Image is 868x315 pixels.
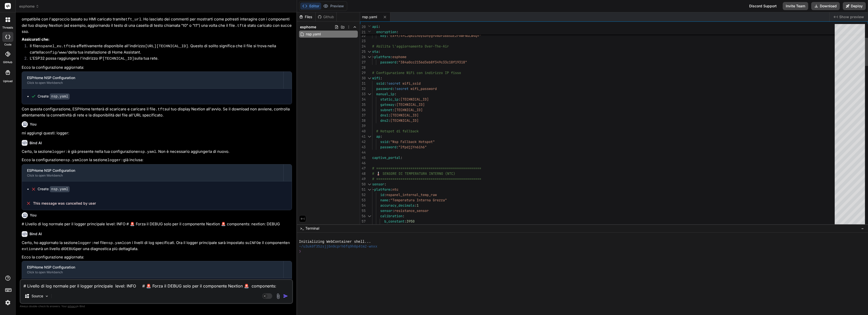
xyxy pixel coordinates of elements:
span: : [400,155,402,160]
img: settings [4,298,12,307]
span: # ================================================ [372,177,473,181]
span: esphome [300,25,316,30]
span: dns1 [380,113,388,117]
div: 29 [360,70,366,76]
code: INFO [250,241,259,245]
span: : [384,192,386,197]
span: # Hotspot di fallback [376,129,419,133]
span: : [415,203,417,208]
code: [TECHNICAL_ID] [102,57,134,61]
span: subnet [380,108,392,112]
span: id [380,192,384,197]
div: Click to open Workbench [27,81,278,85]
span: platform [374,55,390,59]
h6: You [30,213,37,218]
span: : [390,187,392,192]
div: 51 [360,187,366,192]
span: wifi [372,76,380,80]
p: Certo, la sezione è già presente nella tua configurazione . Non è necessario aggiungerla di nuovo. [22,149,292,155]
label: threads [2,26,13,30]
span: : [378,24,380,29]
div: 48 [360,171,366,176]
span: : [394,102,396,107]
div: 28 [360,65,366,70]
span: sensor [380,208,392,213]
p: Ho aggiornato la configurazione per includere la riga e ho rimosso la sezione che causava gli err... [22,10,292,35]
div: 56 [360,213,366,219]
span: 21 [360,30,366,35]
span: : [380,76,382,80]
code: [URL][TECHNICAL_ID] [145,44,188,49]
span: privacy [68,305,77,308]
span: : [386,33,388,38]
button: Invite Team [783,2,808,10]
div: 40 [360,129,366,134]
span: esphome [392,55,406,59]
span: "Ex+f/4+CJqkDin0ysDnyg9vmDFO88suE2rAWFNGLW4Q=" [388,33,481,38]
p: Ecco la configurazione aggiornata: [22,65,292,70]
span: ==== [473,177,481,181]
span: wifi_password [411,86,437,91]
button: ESPHome NSP ConfigurationClick to open Workbench [22,72,283,88]
p: Certo, ho aggiornato la sezione nel file con i livelli di log specificati. Ora il logger principa... [22,240,292,252]
div: 53 [360,198,366,203]
code: config/www/ [43,51,68,55]
div: 32 [360,86,366,91]
span: - [372,55,374,59]
p: # Livello di log normale per il logger principale level: INFO # 🚨 Forza il DEBUG solo per il comp... [22,221,292,227]
span: password [376,86,392,91]
span: esphome [19,4,39,9]
span: : [396,30,398,34]
span: ota [372,49,378,54]
span: "384a0cc2156d3eb8f349c33c18f19318" [398,60,467,64]
p: Con questa configurazione, ESPHome tenterà di scaricare e caricare il file sul tuo display Nextio... [22,106,292,118]
span: : [388,113,390,117]
div: Files [297,14,315,19]
label: code [4,42,11,47]
div: 54 [360,203,366,208]
span: ntc [392,187,398,192]
div: 41 [360,134,366,139]
code: logger: [78,241,94,245]
div: 26 [360,54,366,60]
div: 55 [360,208,366,213]
span: : [378,49,380,54]
code: nsp.yaml [138,150,156,154]
span: wifi_ssid [402,81,421,86]
span: : [392,208,394,213]
button: Preview [321,3,346,10]
div: ESPHome NSP Configuration [27,265,278,270]
span: Show preview [839,14,864,19]
span: ❯ [299,249,302,254]
span: ==== [473,166,481,171]
code: nsp.yaml [50,93,70,100]
span: : [390,55,392,59]
button: Editor [300,3,321,10]
div: 44 [360,150,366,155]
div: 50 [360,182,366,187]
span: : [380,134,382,139]
span: # ================================================ [372,166,473,171]
li: Il file sia effettivamente disponibile all'indirizzo . Questo di solito significa che il file si ... [26,43,292,56]
span: dns2 [380,118,388,123]
div: 57 [360,219,366,224]
div: 30 [360,76,366,81]
label: Upload [3,79,13,83]
span: − [861,226,864,231]
div: 23 [360,38,366,44]
img: Pick Models [45,294,49,298]
div: Discord Support [746,2,780,10]
span: ssid [380,139,388,144]
div: 42 [360,139,366,144]
span: # Configurazione WiFi con indirizzo IP fisso [372,70,461,75]
li: L'ESP32 possa raggiungere l'indirizzo IP sulla tua rete. [26,56,292,63]
div: Create [38,94,70,99]
span: Terminal [305,226,319,231]
span: resistance_sensor [394,208,429,213]
span: [TECHNICAL_ID] [394,108,423,112]
code: logger: [52,150,68,154]
span: : [392,108,394,112]
div: 52 [360,192,366,198]
code: nsp.yaml [106,241,124,245]
div: 45 [360,155,366,160]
